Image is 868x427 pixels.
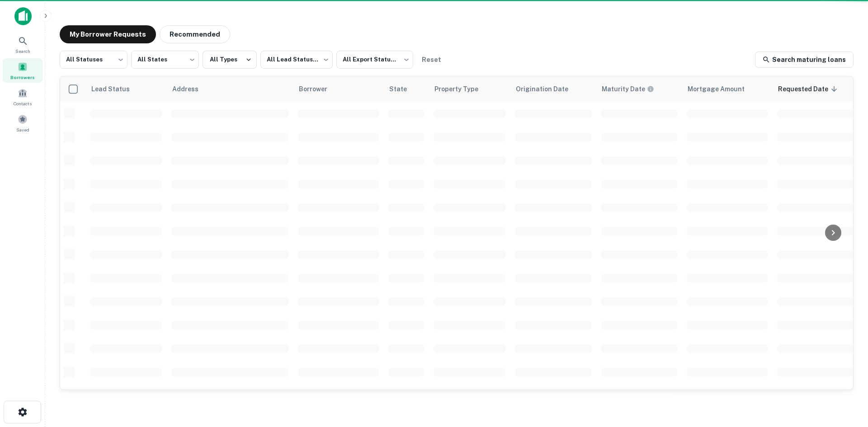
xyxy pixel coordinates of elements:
a: Saved [3,111,42,135]
div: All Lead Statuses [260,48,333,71]
span: Maturity dates displayed may be estimated. Please contact the lender for the most accurate maturi... [602,84,666,94]
span: Requested Date [778,84,840,94]
a: Search maturing loans [755,52,854,68]
span: Contacts [14,100,32,107]
button: All Types [203,51,257,69]
span: Saved [16,126,29,133]
div: All States [131,48,199,71]
span: Property Type [434,84,490,94]
span: Origination Date [516,84,580,94]
a: Borrowers [3,58,42,83]
span: Search [15,47,30,55]
span: Mortgage Amount [688,84,756,94]
a: Search [3,32,42,56]
button: My Borrower Requests [60,25,156,43]
button: Reset [417,51,446,69]
th: Requested Date [773,76,859,102]
a: Contacts [3,84,42,109]
div: All Export Statuses [336,48,413,71]
img: capitalize-icon.png [14,7,32,25]
span: State [389,84,419,94]
span: Address [172,84,210,94]
th: Maturity dates displayed may be estimated. Please contact the lender for the most accurate maturi... [596,76,682,102]
th: Address [167,76,293,102]
span: Borrower [299,84,339,94]
th: Mortgage Amount [682,76,773,102]
th: Borrower [293,76,384,102]
span: Lead Status [91,84,142,94]
th: Origination Date [510,76,596,102]
span: Borrowers [10,74,35,81]
div: All Statuses [60,48,127,71]
iframe: Chat Widget [823,355,868,398]
h6: Maturity Date [602,84,645,94]
button: Recommended [160,25,230,43]
th: Lead Status [85,76,167,102]
th: State [384,76,429,102]
th: Property Type [429,76,510,102]
div: Maturity dates displayed may be estimated. Please contact the lender for the most accurate maturi... [602,84,654,94]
